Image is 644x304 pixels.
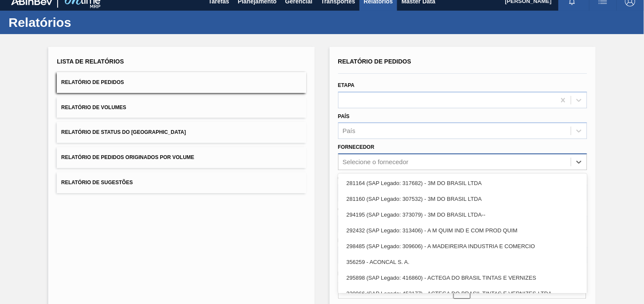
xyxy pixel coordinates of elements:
[343,127,356,135] div: País
[338,207,587,223] div: 294195 (SAP Legado: 373079) - 3M DO BRASIL LTDA--
[338,191,587,207] div: 281160 (SAP Legado: 307532) - 3M DO BRASIL LTDA
[338,270,587,286] div: 295898 (SAP Legado: 416860) - ACTEGA DO BRASIL TINTAS E VERNIZES
[9,17,160,27] h1: Relatórios
[57,58,124,65] span: Lista de Relatórios
[57,122,306,143] button: Relatório de Status do [GEOGRAPHIC_DATA]
[57,172,306,193] button: Relatório de Sugestões
[338,223,587,238] div: 292432 (SAP Legado: 313406) - A M QUIM IND E COM PROD QUIM
[57,97,306,118] button: Relatório de Volumes
[61,154,194,160] span: Relatório de Pedidos Originados por Volume
[338,286,587,301] div: 320966 (SAP Legado: 452177) - ACTEGA DO BRASIL TINTAS E VERNIZES-LTDA.-
[338,254,587,270] div: 356259 - ACONCAL S. A.
[338,58,412,65] span: Relatório de Pedidos
[61,104,126,110] span: Relatório de Volumes
[338,82,355,88] label: Etapa
[338,113,350,119] label: País
[343,159,409,166] div: Selecione o fornecedor
[61,129,186,135] span: Relatório de Status do [GEOGRAPHIC_DATA]
[57,72,306,93] button: Relatório de Pedidos
[338,238,587,254] div: 298485 (SAP Legado: 309606) - A MADEIREIRA INDUSTRIA E COMERCIO
[57,147,306,168] button: Relatório de Pedidos Originados por Volume
[61,79,124,85] span: Relatório de Pedidos
[338,175,587,191] div: 281164 (SAP Legado: 317682) - 3M DO BRASIL LTDA
[61,180,133,185] span: Relatório de Sugestões
[338,144,375,150] label: Fornecedor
